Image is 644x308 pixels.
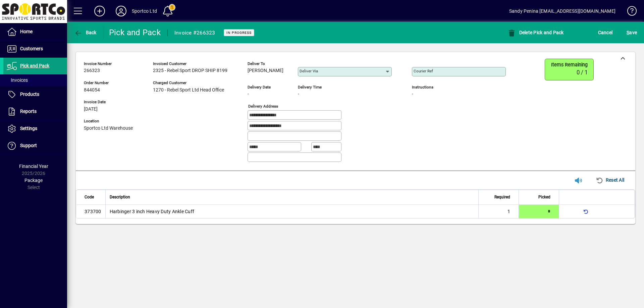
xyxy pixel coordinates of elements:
div: Sportco Ltd [132,6,157,16]
span: Reset All [596,175,624,185]
span: [PERSON_NAME] [248,68,283,73]
span: Description [110,193,130,201]
span: Required [494,193,510,201]
a: Customers [3,41,67,57]
div: Invoice #266323 [174,27,215,38]
span: - [248,91,249,97]
a: Settings [3,120,67,137]
button: Reset All [593,174,627,186]
span: - [412,91,413,97]
app-page-header-button: Back [67,26,104,39]
button: Add [89,5,110,17]
span: Invoice Date [84,100,133,104]
span: Code [85,193,94,201]
span: 0 / 1 [577,69,588,76]
span: [DATE] [84,107,98,112]
button: Back [72,26,98,39]
span: Delivery time [298,85,338,89]
span: Support [20,143,37,148]
span: Invoices [7,77,28,83]
span: Financial Year [19,164,48,169]
button: Cancel [596,26,614,39]
mat-label: Courier Ref [414,69,433,73]
div: Sandy Penina [EMAIL_ADDRESS][DOMAIN_NAME] [509,6,615,16]
button: Delete Pick and Pack [506,26,566,39]
span: Order number [84,81,133,85]
span: Charged customer [153,81,227,85]
a: Knowledge Base [622,1,636,23]
a: Reports [3,103,67,120]
span: In Progress [226,30,252,35]
span: Location [84,119,133,123]
td: 373700 [76,205,105,218]
button: Profile [110,5,132,17]
span: Settings [20,126,37,131]
mat-label: Deliver via [300,69,318,73]
td: 1 [478,205,519,218]
span: ave [627,27,637,38]
span: Customers [20,46,43,51]
span: Pick and Pack [20,63,49,68]
a: Invoices [3,74,67,86]
span: Reports [20,109,37,114]
span: Cancel [598,27,613,38]
span: Package [24,178,43,183]
span: 1270 - Rebel Sport Ltd Head Office [153,87,224,93]
a: Home [3,23,67,40]
span: Sportco Ltd Warehouse [84,126,133,131]
span: S [627,30,629,35]
span: - [298,91,299,97]
td: Harbinger 3 inch Heavy Duty Ankle Cuff [105,205,479,218]
a: Support [3,137,67,154]
span: Delete Pick and Pack [507,30,564,35]
span: Delivery date [248,85,288,89]
span: Picked [538,193,550,201]
span: 266323 [84,68,100,73]
span: Home [20,29,33,34]
div: Pick and Pack [109,27,161,38]
span: 2325 - Rebel Sport DROP SHIP 8199 [153,68,227,73]
span: Products [20,91,39,97]
span: Back [74,30,97,35]
span: Instructions [412,85,506,89]
span: 844054 [84,87,100,93]
a: Products [3,86,67,103]
button: Save [625,26,639,39]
